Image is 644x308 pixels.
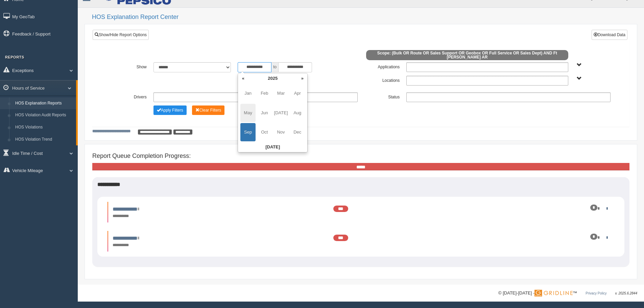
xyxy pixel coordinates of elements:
label: Show [108,62,150,70]
li: Expand [108,231,614,252]
label: Status [361,92,403,100]
span: Aug [290,104,305,122]
span: Nov [273,123,289,141]
span: Apr [290,84,305,102]
li: Expand [108,202,614,222]
img: Gridline [534,290,573,297]
h2: HOS Explanation Report Center [92,14,637,21]
button: Download Data [592,30,627,40]
span: Dec [290,123,305,141]
span: v. 2025.6.2844 [615,291,637,295]
a: HOS Explanation Reports [12,97,76,110]
span: May [240,104,256,122]
label: Locations [361,76,403,84]
a: HOS Violations [12,121,76,134]
label: Applications [361,62,403,70]
h4: Report Queue Completion Progress: [92,153,629,160]
span: Sep [240,123,256,141]
button: Change Filter Options [192,105,225,115]
span: to [271,62,278,72]
span: Jun [257,104,272,122]
span: Oct [257,123,272,141]
div: © [DATE]-[DATE] - ™ [498,290,637,297]
button: Change Filter Options [153,105,187,115]
a: Show/Hide Report Options [93,30,149,40]
span: Mar [273,84,289,102]
th: 2025 [248,73,297,84]
span: Feb [257,84,272,102]
th: [DATE] [238,142,307,152]
span: [DATE] [273,104,289,122]
a: HOS Violation Trend [12,134,76,146]
span: Jan [240,84,256,102]
a: Privacy Policy [586,291,606,295]
a: HOS Violation Audit Reports [12,109,76,121]
label: Drivers [108,92,150,100]
th: » [297,73,307,84]
span: Scope: (Bulk OR Route OR Sales Support OR Geobox OR Full Service OR Sales Dept) AND Ft [PERSON_NA... [366,50,569,60]
th: « [238,73,248,84]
